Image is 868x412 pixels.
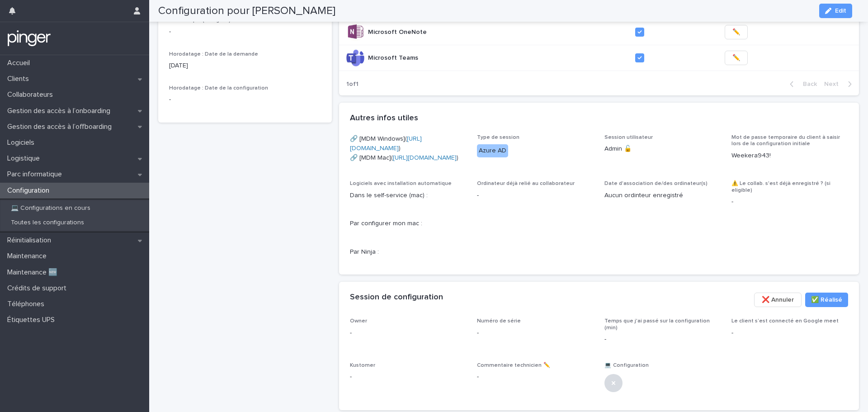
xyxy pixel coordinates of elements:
p: - [731,197,848,207]
span: Ordinateur déjà relié au collaborateur [477,181,575,186]
a: [URL][DOMAIN_NAME] [393,155,457,161]
span: Commentaire technicien ✏️ [477,363,550,368]
p: - [477,372,594,382]
p: Maintenance 🆕 [4,268,65,277]
h2: Session de configuration [350,293,443,303]
span: Le client s’est connecté en Google meet [731,318,839,324]
a: [URL][DOMAIN_NAME] [350,136,422,152]
button: Back [783,80,821,88]
tr: Microsoft TeamsMicrosoft Teams ✏️ [339,45,859,71]
span: ✏️ [732,53,740,62]
h2: Configuration pour [PERSON_NAME] [158,5,335,18]
span: Mot de passe temporaire du client à saisir lors de la configuration initiale [731,135,840,147]
h2: Autres infos utiles [350,114,418,123]
button: ❌ Annuler [754,293,802,307]
p: Parc informatique [4,170,69,179]
p: Accueil [4,59,37,67]
p: - [604,335,721,344]
span: Date d'association de/des ordinateur(s) [604,181,708,186]
p: 🔗 [MDM Windows]( ) 🔗 [MDM Mac]( ) [350,134,467,162]
span: ⚠️ Le collab. s'est déjà enregistré ? (si eligible) [731,181,830,193]
p: Weekera943! [731,151,848,161]
p: Clients [4,75,36,83]
button: Next [821,80,859,88]
div: Azure AD [477,144,508,157]
p: Microsoft OneNote [368,27,429,36]
span: Back [797,81,817,87]
span: Edit [835,8,846,14]
p: - [169,95,321,104]
span: ✅​ Réalisé [811,295,842,304]
p: - [477,328,479,338]
button: ✏️ [725,51,748,65]
span: Numéro de série [477,318,521,324]
span: Rdv créé par (si eligible) [169,18,231,23]
p: - [477,191,594,200]
span: Owner [350,318,367,324]
span: Next [824,81,844,87]
p: - [169,27,321,37]
p: Logistique [4,154,47,163]
button: ✏️ [725,25,748,39]
p: Logiciels [4,138,42,147]
p: Étiquettes UPS [4,316,62,324]
tr: Microsoft OneNoteMicrosoft OneNote ✏️ [339,19,859,45]
button: ✅​ Réalisé [805,293,848,307]
button: Edit [819,4,852,18]
p: - [731,328,848,338]
span: Temps que j'ai passé sur la configuration (min) [604,318,710,330]
p: - [350,372,467,382]
span: Kustomer [350,363,375,368]
p: Réinitialisation [4,236,58,245]
span: Horodatage : Date de la configuration [169,85,268,91]
p: 1 of 1 [339,73,366,95]
span: ✏️ [732,28,740,37]
p: Microsoft Teams [368,52,420,62]
span: 💻 Configuration [604,363,649,368]
p: [DATE] [169,61,321,71]
p: Configuration [4,186,57,195]
p: Toutes les configurations [4,219,91,227]
p: Gestion des accès à l’offboarding [4,123,119,131]
span: ❌ Annuler [762,295,794,304]
span: Horodatage : Date de la demande [169,52,258,57]
p: Dans le self-service (mac) : Par configurer mon mac : Par Ninja : [350,191,467,257]
p: 💻 Configurations en cours [4,204,98,212]
p: Admin 🔓 [604,144,721,154]
img: mTgBEunGTSyRkCgitkcU [7,29,51,47]
p: Aucun ordinteur enregistré [604,191,721,200]
span: Type de session [477,135,519,140]
p: Crédits de support [4,284,74,293]
p: Téléphones [4,300,52,308]
p: Gestion des accès à l’onboarding [4,107,118,115]
span: Logiciels avec installation automatique [350,181,452,186]
p: Collaborateurs [4,90,60,99]
p: Maintenance [4,252,54,260]
p: - [350,328,467,338]
span: Session utilisateur [604,135,653,140]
